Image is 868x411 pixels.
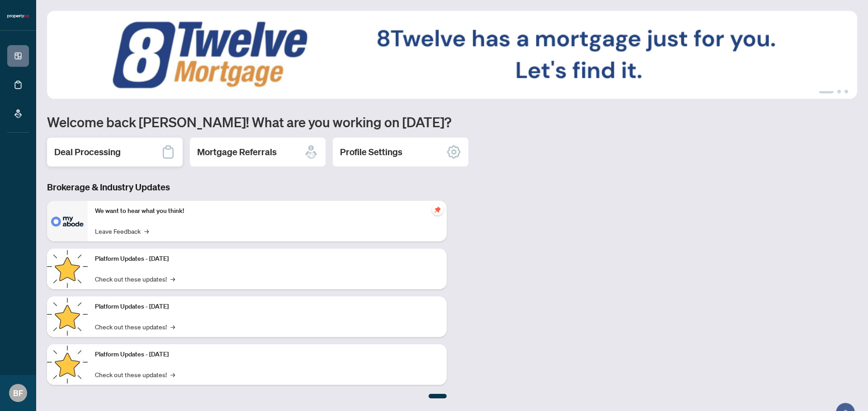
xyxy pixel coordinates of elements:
[47,344,88,385] img: Platform Updates - June 23, 2025
[340,146,402,158] h2: Profile Settings
[47,11,857,99] img: Slide 0
[95,206,439,216] p: We want to hear what you think!
[170,322,175,332] span: →
[47,113,857,130] h1: Welcome back [PERSON_NAME]! What are you working on [DATE]?
[95,322,175,332] a: Check out these updates!→
[47,296,88,337] img: Platform Updates - July 8, 2025
[47,249,88,289] img: Platform Updates - July 21, 2025
[47,201,88,241] img: We want to hear what you think!
[432,204,443,215] span: pushpin
[54,146,121,158] h2: Deal Processing
[819,90,834,93] button: 1
[7,14,29,19] img: logo
[95,254,439,264] p: Platform Updates - [DATE]
[95,302,439,312] p: Platform Updates - [DATE]
[95,350,439,360] p: Platform Updates - [DATE]
[144,226,149,236] span: →
[197,146,277,158] h2: Mortgage Referrals
[47,181,447,194] h3: Brokerage & Industry Updates
[832,379,859,406] button: Open asap
[170,369,175,379] span: →
[95,226,149,236] a: Leave Feedback→
[170,274,175,284] span: →
[13,387,23,399] span: BF
[95,369,175,379] a: Check out these updates!→
[844,90,848,93] button: 3
[837,90,841,93] button: 2
[95,274,175,284] a: Check out these updates!→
